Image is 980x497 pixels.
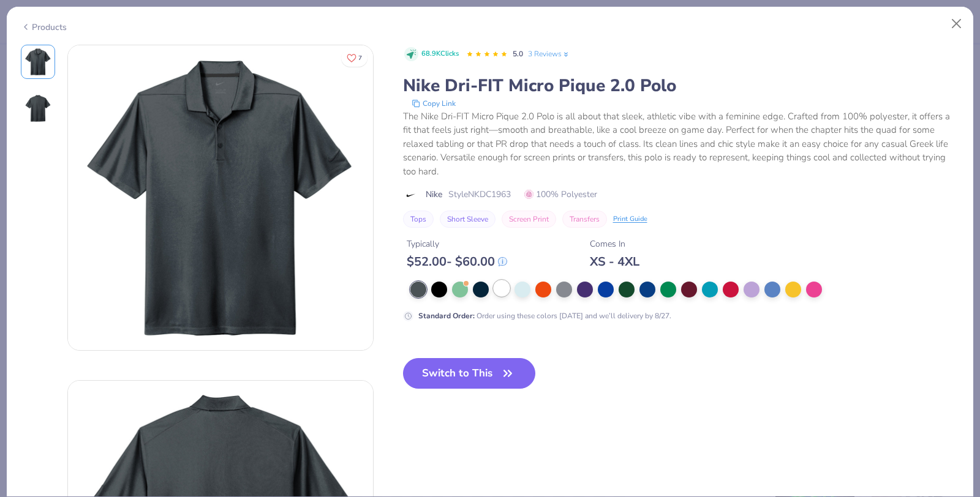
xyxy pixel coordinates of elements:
[407,237,507,250] div: Typically
[421,49,459,59] span: 68.9K Clicks
[426,188,442,201] span: Nike
[590,254,639,269] div: XS - 4XL
[613,214,647,225] div: Print Guide
[524,188,597,201] span: 100% Polyester
[23,47,53,77] img: Front
[403,358,536,389] button: Switch to This
[945,12,968,35] button: Close
[21,21,67,34] div: Products
[528,48,570,59] a: 3 Reviews
[408,97,459,110] button: copy to clipboard
[403,110,960,179] div: The Nike Dri-FIT Micro Pique 2.0 Polo is all about that sleek, athletic vibe with a feminine edge...
[403,74,960,97] div: Nike Dri-FIT Micro Pique 2.0 Polo
[403,211,434,228] button: Tops
[418,311,475,321] strong: Standard Order :
[407,254,507,269] div: $ 52.00 - $ 60.00
[466,45,508,64] div: 5.0 Stars
[358,55,362,61] span: 7
[590,237,639,250] div: Comes In
[23,94,53,123] img: Back
[513,49,523,59] span: 5.0
[341,49,367,67] button: Like
[440,211,496,228] button: Short Sleeve
[68,45,373,350] img: Front
[418,310,671,321] div: Order using these colors [DATE] and we’ll delivery by 8/27.
[403,190,420,200] img: brand logo
[502,211,556,228] button: Screen Print
[448,188,511,201] span: Style NKDC1963
[562,211,607,228] button: Transfers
